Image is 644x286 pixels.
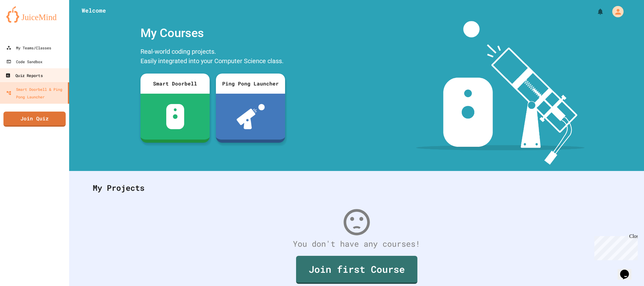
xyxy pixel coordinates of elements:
[585,6,606,17] div: My Notifications
[140,74,210,94] div: Smart Doorbell
[618,261,638,280] iframe: chat widget
[137,21,288,45] div: My Courses
[592,234,638,260] iframe: chat widget
[606,4,625,19] div: My Account
[3,3,43,40] div: Chat with us now!Close
[6,44,51,52] div: My Teams/Classes
[3,112,66,127] a: Join Quiz
[86,238,627,250] div: You don't have any courses!
[6,85,65,101] div: Smart Doorbell & Ping Pong Launcher
[416,21,585,165] img: banner-image-my-projects.png
[296,256,417,284] a: Join first Course
[6,58,42,65] div: Code Sandbox
[86,176,627,200] div: My Projects
[137,45,288,69] div: Real-world coding projects. Easily integrated into your Computer Science class.
[5,72,42,80] div: Quiz Reports
[216,74,285,94] div: Ping Pong Launcher
[166,104,184,129] img: sdb-white.svg
[237,104,265,129] img: ppl-with-ball.png
[6,6,63,23] img: logo-orange.svg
